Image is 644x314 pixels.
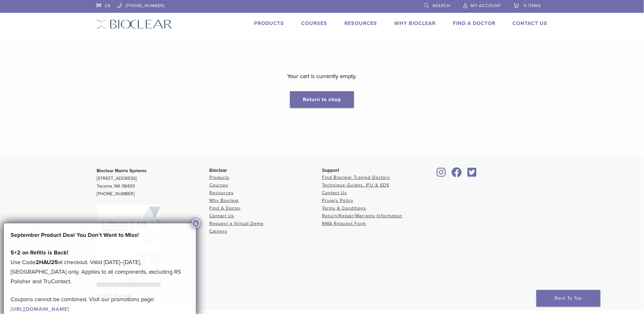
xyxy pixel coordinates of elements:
a: Products [254,20,284,27]
a: Contact Us [322,190,347,196]
a: Technique Guides, IFU & SDS [322,182,389,188]
a: Terms & Conditions [322,205,366,211]
a: Bioclear [449,171,464,178]
a: Request a Virtual Demo [209,221,263,226]
a: Back To Top [536,290,600,307]
span: Search [432,3,450,8]
p: Your cart is currently empty. [287,71,357,81]
span: Bioclear [209,168,227,173]
div: ©2025 Bioclear [97,292,547,300]
a: Find Bioclear Trained Doctors [322,175,390,180]
a: Careers [209,229,227,234]
strong: September Product Deal You Don’t Want to Miss! [11,231,139,238]
a: Return to shop [290,91,354,108]
a: Contact Us [209,213,234,219]
a: Resources [209,190,234,196]
a: [URL][DOMAIN_NAME] [11,306,69,312]
p: Coupons cannot be combined. Visit our promotions page: [11,294,189,314]
p: Use Code at checkout. Valid [DATE]–[DATE], [GEOGRAPHIC_DATA] only. Applies to all components, exc... [11,248,189,286]
span: 0 items [524,3,541,8]
button: Close [192,219,200,228]
a: Privacy Policy [322,198,353,203]
strong: Bioclear Matrix Systems [97,168,147,173]
span: My Account [471,3,501,8]
a: Products [209,175,229,180]
a: Return/Repair/Warranty Information [322,213,402,219]
img: Bioclear [97,204,161,287]
a: Contact Us [513,20,548,27]
a: Courses [209,182,228,188]
a: Why Bioclear [209,198,239,203]
a: Bioclear [465,171,479,178]
a: Courses [301,20,327,27]
a: Why Bioclear [394,20,436,27]
a: Find A Doctor [209,205,241,211]
a: Find A Doctor [453,20,495,27]
p: [STREET_ADDRESS] Tacoma, WA 98409 [PHONE_NUMBER] [97,167,209,198]
strong: 5+2 on Refills is Back! [11,249,68,256]
a: Bioclear [435,171,448,178]
a: Resources [344,20,377,27]
span: Support [322,168,339,173]
strong: 2HAU25 [36,259,58,266]
a: RMA Request Form [322,221,366,226]
img: Bioclear [96,20,172,29]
